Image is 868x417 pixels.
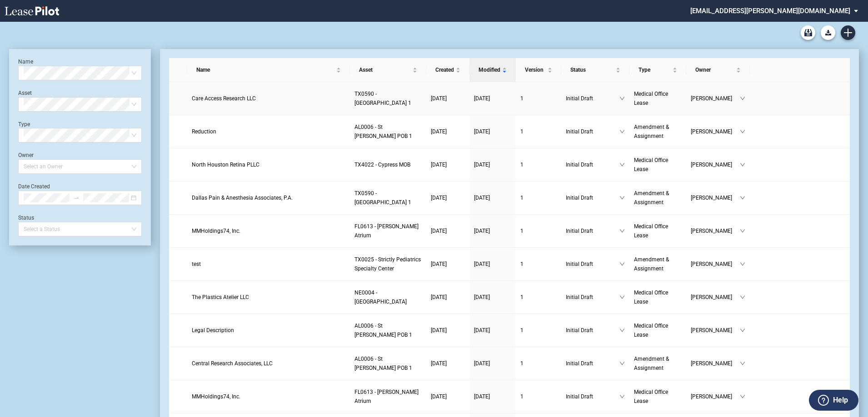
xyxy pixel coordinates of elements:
[520,392,557,401] a: 1
[431,260,465,269] a: [DATE]
[619,261,625,267] span: down
[740,261,745,267] span: down
[18,183,50,190] label: Date Created
[566,127,619,136] span: Initial Draft
[187,58,350,82] th: Name
[431,94,465,103] a: [DATE]
[192,195,293,201] span: Dallas Pain & Anesthesia Associates, P.A.
[570,65,614,74] span: Status
[566,160,619,169] span: Initial Draft
[479,65,500,74] span: Modified
[192,94,346,103] a: Care Access Research LLC
[634,124,669,139] span: Amendment & Assignment
[634,123,682,141] a: Amendment & Assignment
[634,91,668,106] span: Medical Office Lease
[566,293,619,302] span: Initial Draft
[474,260,511,269] a: [DATE]
[821,25,835,40] button: Download Blank Form
[629,58,686,82] th: Type
[192,294,249,300] span: The Plastics Atelier LLC
[634,389,668,404] span: Medical Office Lease
[474,195,490,201] span: [DATE]
[431,393,447,400] span: [DATE]
[520,327,524,334] span: 1
[691,392,740,401] span: [PERSON_NAME]
[192,128,216,135] span: Reduction
[354,89,422,108] a: TX0590 - [GEOGRAPHIC_DATA] 1
[354,323,412,338] span: AL0006 - St Vincent POB 1
[619,228,625,234] span: down
[474,293,511,302] a: [DATE]
[474,94,511,103] a: [DATE]
[740,361,745,366] span: down
[474,228,490,234] span: [DATE]
[520,293,557,302] a: 1
[740,294,745,300] span: down
[691,260,740,269] span: [PERSON_NAME]
[634,323,668,338] span: Medical Office Lease
[809,390,858,411] button: Help
[192,360,273,367] span: Central Research Associates, LLC
[619,361,625,366] span: down
[354,123,422,141] a: AL0006 - St [PERSON_NAME] POB 1
[833,394,848,406] label: Help
[520,294,524,300] span: 1
[469,58,516,82] th: Modified
[619,294,625,300] span: down
[520,127,557,136] a: 1
[431,195,447,201] span: [DATE]
[474,294,490,300] span: [DATE]
[354,256,421,272] span: TX0025 - Strictly Pediatrics Specialty Center
[474,127,511,136] a: [DATE]
[354,388,422,406] a: FL0613 - [PERSON_NAME] Atrium
[431,359,465,368] a: [DATE]
[691,127,740,136] span: [PERSON_NAME]
[350,58,426,82] th: Asset
[634,356,669,371] span: Amendment & Assignment
[474,95,490,102] span: [DATE]
[520,160,557,169] a: 1
[18,90,32,96] label: Asset
[431,226,465,235] a: [DATE]
[431,392,465,401] a: [DATE]
[520,226,557,235] a: 1
[634,255,682,273] a: Amendment & Assignment
[431,193,465,202] a: [DATE]
[474,360,490,367] span: [DATE]
[354,189,422,207] a: TX0590 - [GEOGRAPHIC_DATA] 1
[525,65,546,74] span: Version
[431,127,465,136] a: [DATE]
[520,195,524,201] span: 1
[354,91,411,106] span: TX0590 - Las Colinas 1
[619,162,625,167] span: down
[18,121,30,128] label: Type
[520,359,557,368] a: 1
[619,328,625,333] span: down
[561,58,629,82] th: Status
[566,326,619,335] span: Initial Draft
[73,195,80,201] span: to
[740,162,745,167] span: down
[740,328,745,333] span: down
[634,156,682,174] a: Medical Office Lease
[431,326,465,335] a: [DATE]
[18,59,33,65] label: Name
[474,392,511,401] a: [DATE]
[520,95,524,102] span: 1
[192,261,201,267] span: test
[192,160,346,169] a: North Houston Retina PLLC
[474,193,511,202] a: [DATE]
[192,327,234,334] span: Legal Description
[192,226,346,235] a: MMHoldings74, Inc.
[520,260,557,269] a: 1
[474,359,511,368] a: [DATE]
[520,393,524,400] span: 1
[192,393,240,400] span: MMHoldings74, Inc.
[566,193,619,202] span: Initial Draft
[192,359,346,368] a: Central Research Associates, LLC
[619,195,625,201] span: down
[740,228,745,234] span: down
[691,293,740,302] span: [PERSON_NAME]
[841,25,855,40] a: Create new document
[634,190,669,206] span: Amendment & Assignment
